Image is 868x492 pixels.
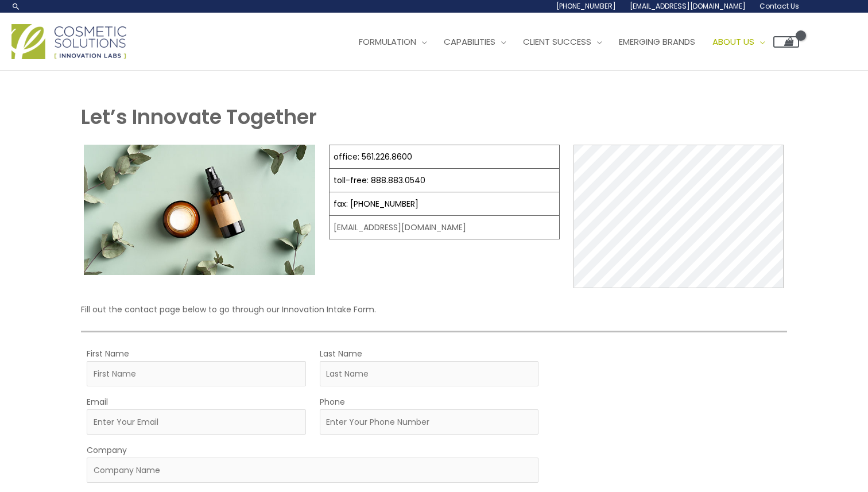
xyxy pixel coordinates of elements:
a: toll-free: 888.883.0540 [334,175,425,186]
strong: Let’s Innovate Together [81,103,317,131]
input: Last Name [320,361,539,386]
span: Formulation [359,36,416,48]
td: [EMAIL_ADDRESS][DOMAIN_NAME] [329,216,560,239]
input: Company Name [87,458,538,483]
a: About Us [704,25,773,59]
label: Company [87,443,127,458]
img: Cosmetic Solutions Logo [11,24,126,59]
input: Enter Your Email [87,409,306,435]
a: Formulation [350,25,435,59]
a: Search icon link [11,2,21,11]
span: Client Success [523,36,591,48]
a: fax: [PHONE_NUMBER] [334,198,418,210]
input: First Name [87,361,306,386]
img: Contact page image for private label skincare manufacturer Cosmetic solutions shows a skin care b... [84,145,315,275]
label: First Name [87,346,129,361]
label: Email [87,394,108,409]
span: Capabilities [444,36,495,48]
a: View Shopping Cart, empty [773,36,799,48]
span: [EMAIL_ADDRESS][DOMAIN_NAME] [630,1,746,11]
a: Emerging Brands [610,25,704,59]
nav: Site Navigation [342,25,799,59]
label: Phone [320,394,345,409]
span: About Us [712,36,754,48]
label: Last Name [320,346,362,361]
span: Emerging Brands [619,36,695,48]
p: Fill out the contact page below to go through our Innovation Intake Form. [81,302,787,317]
span: [PHONE_NUMBER] [556,1,616,11]
span: Contact Us [759,1,799,11]
a: Client Success [514,25,610,59]
input: Enter Your Phone Number [320,409,539,435]
a: Capabilities [435,25,514,59]
a: office: 561.226.8600 [334,151,412,162]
